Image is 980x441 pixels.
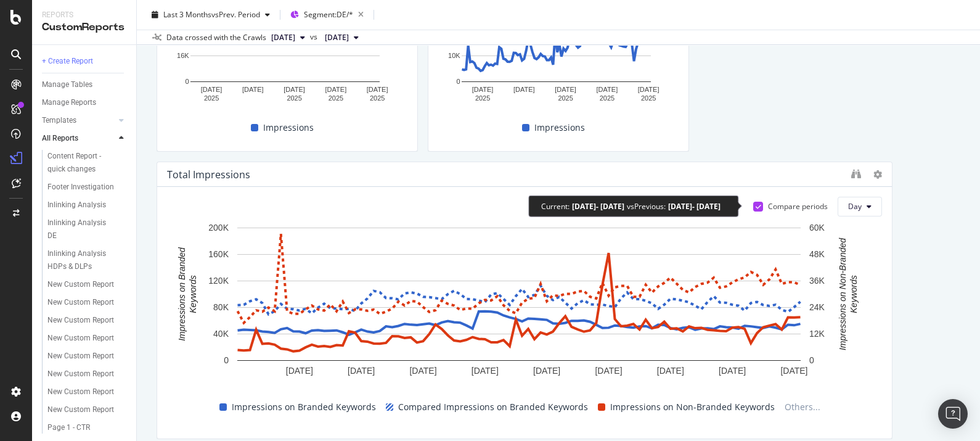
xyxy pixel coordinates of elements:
[47,332,128,345] a: New Custom Report
[147,5,275,25] button: Last 3 MonthsvsPrev. Period
[208,249,229,259] text: 160K
[186,78,189,85] text: 0
[47,199,128,212] a: Inlinking Analysis
[163,9,211,20] span: Last 3 Months
[42,55,128,68] a: + Create Report
[42,78,128,91] a: Manage Tables
[320,30,364,45] button: [DATE]
[42,132,78,145] div: All Reports
[47,296,128,309] a: New Custom Report
[780,400,825,414] span: Others...
[42,96,128,109] a: Manage Reports
[541,201,570,212] div: Current:
[42,20,126,35] div: CustomReports
[558,94,573,102] text: 2025
[595,366,622,376] text: [DATE]
[638,86,659,93] text: [DATE]
[627,201,666,212] div: vs Previous :
[47,332,114,345] div: New Custom Report
[47,247,128,273] a: Inlinking Analysis HDPs & DLPs
[809,249,825,259] text: 48K
[513,86,535,93] text: [DATE]
[47,199,106,212] div: Inlinking Analysis
[472,366,499,376] text: [DATE]
[809,223,825,233] text: 60K
[398,400,588,414] span: Compared Impressions on Branded Keywords
[367,86,388,93] text: [DATE]
[475,94,490,102] text: 2025
[668,201,721,212] div: [DATE] - [DATE]
[838,237,847,350] text: Impressions on Non-Branded
[47,421,128,434] a: Page 1 - CTR
[304,9,353,20] span: Segment: DE/*
[657,366,684,376] text: [DATE]
[719,366,746,376] text: [DATE]
[47,150,119,176] div: Content Report - quick changes
[232,400,376,414] span: Impressions on Branded Keywords
[42,114,115,127] a: Templates
[848,201,862,212] span: Day
[47,181,128,194] a: Footer Investigation
[211,9,260,20] span: vs Prev. Period
[555,86,576,93] text: [DATE]
[47,403,128,416] a: New Custom Report
[47,421,90,434] div: Page 1 - CTR
[457,78,460,85] text: 0
[188,275,198,313] text: Keywords
[370,94,385,102] text: 2025
[284,86,305,93] text: [DATE]
[809,276,825,286] text: 36K
[42,96,96,109] div: Manage Reports
[42,10,126,20] div: Reports
[809,329,825,339] text: 12K
[325,32,349,43] span: 2025 May. 26th
[242,86,264,93] text: [DATE]
[472,86,494,93] text: [DATE]
[47,278,114,291] div: New Custom Report
[47,216,115,242] div: Inlinking Analysis DE
[610,400,775,414] span: Impressions on Non-Branded Keywords
[47,403,114,416] div: New Custom Report
[177,52,189,59] text: 16K
[329,94,343,102] text: 2025
[780,366,807,376] text: [DATE]
[224,355,229,365] text: 0
[287,94,301,102] text: 2025
[47,247,119,273] div: Inlinking Analysis HDPs & DLPs
[42,55,93,68] div: + Create Report
[534,120,585,135] span: Impressions
[213,329,229,339] text: 40K
[348,366,375,376] text: [DATE]
[851,169,861,179] div: binoculars
[310,31,320,43] span: vs
[47,314,114,327] div: New Custom Report
[167,221,872,388] svg: A chart.
[42,132,115,145] a: All Reports
[263,120,314,135] span: Impressions
[177,247,187,341] text: Impressions on Branded
[809,355,814,365] text: 0
[208,276,229,286] text: 120K
[600,94,615,102] text: 2025
[42,78,92,91] div: Manage Tables
[47,278,128,291] a: New Custom Report
[213,302,229,312] text: 80K
[533,366,560,376] text: [DATE]
[838,197,882,216] button: Day
[809,302,825,312] text: 24K
[266,30,310,45] button: [DATE]
[47,385,128,398] a: New Custom Report
[938,399,968,429] div: Open Intercom Messenger
[201,86,223,93] text: [DATE]
[47,368,114,381] div: New Custom Report
[167,168,250,181] div: Total Impressions
[597,86,618,93] text: [DATE]
[285,5,369,25] button: Segment:DE/*
[448,52,460,59] text: 10K
[204,94,219,102] text: 2025
[47,181,114,194] div: Footer Investigation
[409,366,436,376] text: [DATE]
[208,223,229,233] text: 200K
[286,366,313,376] text: [DATE]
